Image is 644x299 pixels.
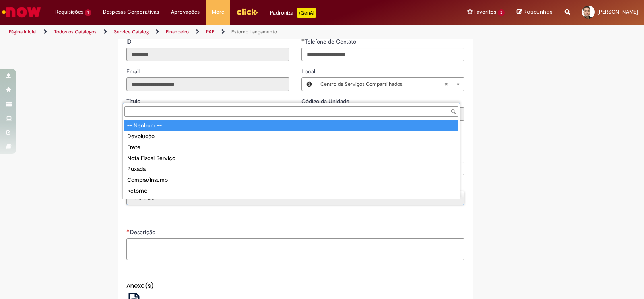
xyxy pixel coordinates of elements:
[124,120,458,131] div: -- Nenhum --
[124,142,458,153] div: Frete
[123,118,460,199] ul: Tipo da Solicitação
[124,131,458,142] div: Devolução
[124,164,458,174] div: Puxada
[124,185,458,196] div: Retorno
[124,174,458,185] div: Compra/Insumo
[124,196,458,207] div: Transferência
[124,153,458,164] div: Nota Fiscal Serviço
